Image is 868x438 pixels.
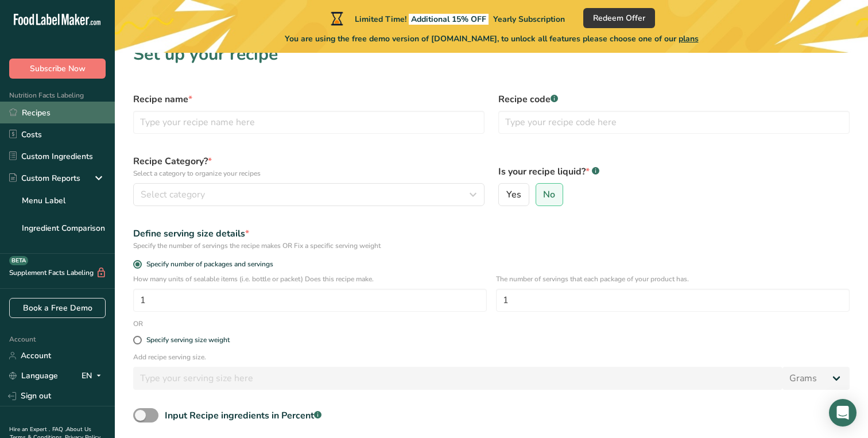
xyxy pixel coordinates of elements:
span: No [543,189,555,200]
p: Select a category to organize your recipes [133,168,485,179]
div: EN [82,369,106,383]
div: Define serving size details [133,227,850,241]
div: Input Recipe ingredients in Percent [165,409,321,423]
div: Limited Time! [328,11,565,25]
input: Type your recipe name here [133,111,485,134]
span: Subscribe Now [30,63,86,75]
div: Specify serving size weight [146,336,230,344]
span: You are using the free demo version of [DOMAIN_NAME], to unlock all features please choose one of... [285,33,699,45]
div: OR [126,319,150,329]
p: How many units of sealable items (i.e. bottle or packet) Does this recipe make. [133,274,487,284]
label: Is your recipe liquid? [498,165,850,179]
div: Specify the number of servings the recipe makes OR Fix a specific serving weight [133,241,850,251]
span: Specify number of packages and servings [142,260,273,269]
a: Language [9,366,58,386]
a: FAQ . [52,425,66,433]
button: Select category [133,183,485,206]
span: plans [679,33,699,44]
span: Redeem Offer [593,12,645,24]
label: Recipe code [498,92,850,106]
a: Hire an Expert . [9,425,50,433]
button: Subscribe Now [9,59,106,79]
a: Book a Free Demo [9,298,106,318]
input: Type your recipe code here [498,111,850,134]
div: Open Intercom Messenger [829,399,857,427]
input: Type your serving size here [133,367,782,390]
p: Add recipe serving size. [133,352,850,362]
span: Yearly Subscription [493,14,565,25]
span: Yes [506,189,521,200]
label: Recipe name [133,92,485,106]
button: Redeem Offer [583,8,655,28]
div: Custom Reports [9,172,80,184]
span: Select category [141,188,205,201]
div: BETA [9,256,28,265]
label: Recipe Category? [133,154,485,179]
p: The number of servings that each package of your product has. [496,274,850,284]
h1: Set up your recipe [133,41,850,67]
span: Additional 15% OFF [409,14,489,25]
